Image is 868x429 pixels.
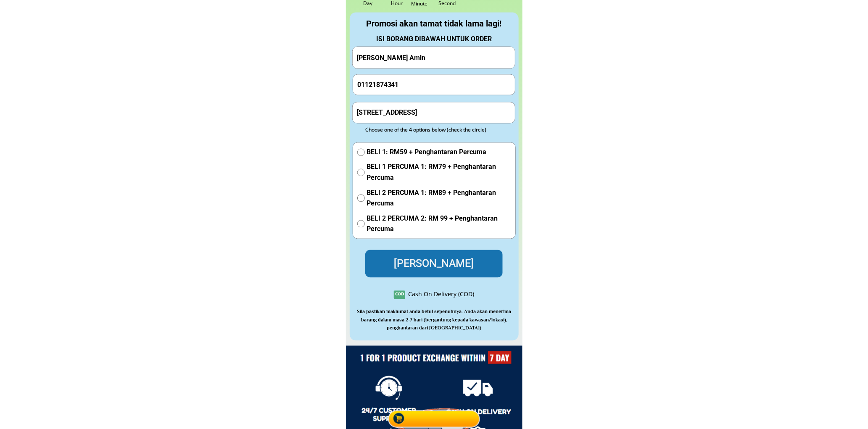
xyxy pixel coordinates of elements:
[355,103,513,123] input: Address(Ex: 52 Jalan Wirawati 7, Maluri, 55100 Kuala Lumpur)
[408,290,474,299] div: Cash On Delivery (COD)
[352,308,516,332] h3: Sila pastikan maklumat anda betul sepenuhnya. Anda akan menerima barang dalam masa 2-7 hari (berg...
[365,250,503,278] p: [PERSON_NAME]
[355,75,513,95] input: Phone Number/ Nombor Telefon
[367,147,511,158] span: BELI 1: RM59 + Penghantaran Percuma
[350,17,518,30] div: Promosi akan tamat tidak lama lagi!
[367,213,511,235] span: BELI 2 PERCUMA 2: RM 99 + Penghantaran Percuma
[367,162,511,183] span: BELI 1 PERCUMA 1: RM79 + Penghantaran Percuma
[355,47,513,68] input: Your Full Name/ Nama Penuh
[350,34,518,45] div: ISI BORANG DIBAWAH UNTUK ORDER
[367,188,511,209] span: BELI 2 PERCUMA 1: RM89 + Penghantaran Percuma
[394,291,405,297] h3: COD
